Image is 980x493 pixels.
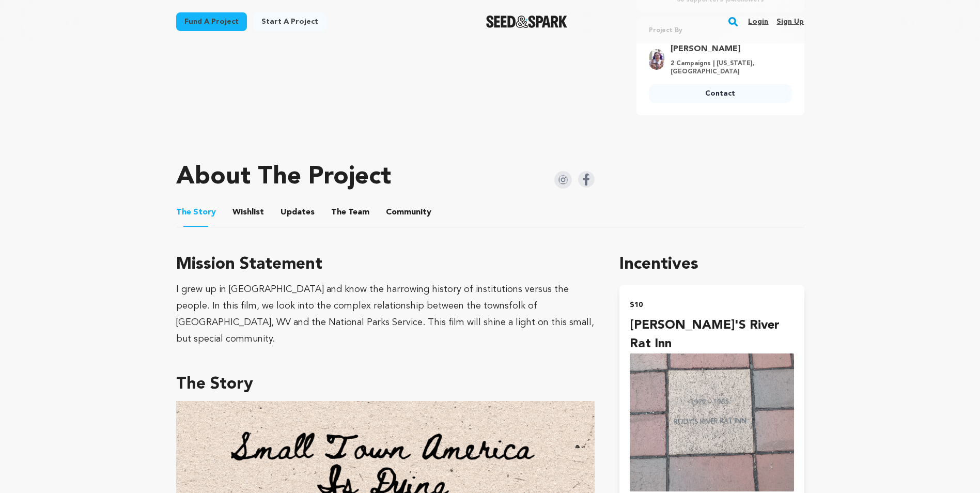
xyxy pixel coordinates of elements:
a: Seed&Spark Homepage [486,16,567,28]
img: Seed&Spark Instagram Icon [554,171,572,189]
span: Story [176,206,216,219]
span: Team [331,206,369,219]
h4: [PERSON_NAME]'s River Rat Inn [630,316,794,353]
span: Wishlist [232,206,264,219]
h2: $10 [630,298,794,312]
p: 2 Campaigns | [US_STATE], [GEOGRAPHIC_DATA] [671,59,786,76]
h3: Mission Statement [176,252,595,277]
span: Community [386,206,431,219]
h1: About The Project [176,165,391,190]
a: Fund a project [176,12,247,31]
img: Seed&Spark Facebook Icon [578,171,595,188]
h3: The Story [176,372,595,397]
a: Login [748,13,768,30]
a: Start a project [253,12,326,31]
a: Contact [649,84,792,103]
img: Seed&Spark Logo Dark Mode [486,16,567,28]
div: I grew up in [GEOGRAPHIC_DATA] and know the harrowing history of institutions versus the people. ... [176,281,595,347]
span: The [176,206,191,219]
span: Updates [281,206,315,219]
a: Sign up [776,13,804,30]
img: incentive [630,353,794,491]
a: Goto Jillian Howell profile [671,43,786,55]
h1: Incentives [619,252,804,277]
img: 335b6d63e9f535f0.jpg [649,49,664,70]
span: The [331,206,346,219]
